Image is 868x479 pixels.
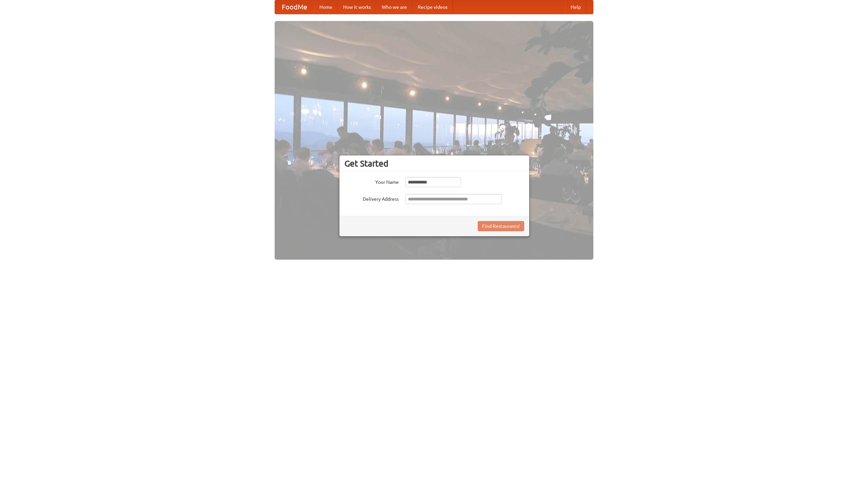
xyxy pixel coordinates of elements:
a: FoodMe [275,0,314,14]
h3: Get Started [344,158,524,169]
label: Your Name [344,177,399,186]
a: Recipe videos [412,0,453,14]
a: How it works [338,0,376,14]
label: Delivery Address [344,194,399,202]
a: Help [565,0,586,14]
button: Find Restaurants! [478,221,524,231]
a: Who we are [376,0,412,14]
a: Home [314,0,338,14]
